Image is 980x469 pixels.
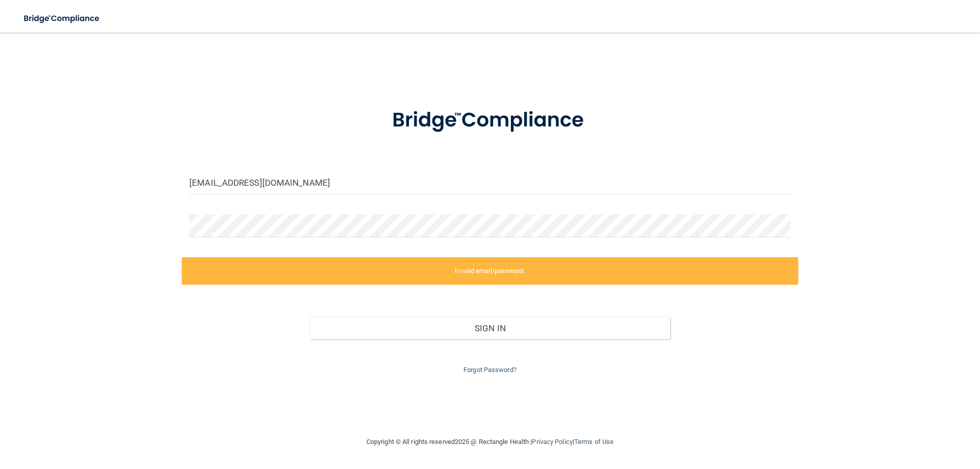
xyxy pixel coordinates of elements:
[310,317,671,339] button: Sign In
[15,8,109,29] img: bridge_compliance_login_screen.278c3ca4.svg
[574,438,614,446] a: Terms of Use
[463,366,517,374] a: Forgot Password?
[929,399,968,437] iframe: Drift Widget Chat Controller
[189,171,791,194] input: Email
[304,426,676,458] div: Copyright © All rights reserved 2025 @ Rectangle Health | |
[532,438,572,446] a: Privacy Policy
[371,94,609,147] img: bridge_compliance_login_screen.278c3ca4.svg
[182,257,798,285] label: Invalid email/password.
